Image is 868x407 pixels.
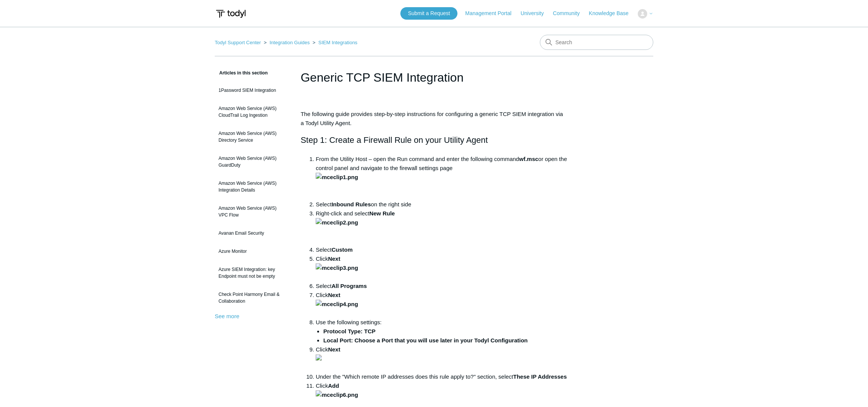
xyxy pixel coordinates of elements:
li: Use the following settings: [316,318,567,345]
img: Todyl Support Center Help Center home page [215,7,247,21]
li: Select on the right side [316,200,567,209]
strong: Custom [332,246,353,253]
img: mceclip1.png [316,173,358,182]
a: Knowledge Base [589,9,636,17]
a: Azure SIEM Integration: key Endpoint must not be empty [215,262,289,283]
img: 21818547265811 [316,354,322,361]
li: SIEM Integrations [311,40,358,45]
p: The following guide provides step-by-step instructions for configuring a generic TCP SIEM integra... [301,110,567,128]
a: Community [553,9,587,17]
li: Under the "Which remote IP addresses does this rule apply to?" section, select [316,372,567,381]
strong: wf.msc [519,156,538,162]
a: University [521,9,551,17]
input: Search [540,35,653,50]
li: Integration Guides [262,40,311,45]
strong: Next [316,292,358,307]
li: Right-click and select [316,209,567,245]
span: Articles in this section [215,70,268,76]
strong: New Rule [369,210,395,217]
img: mceclip6.png [316,390,358,399]
li: Select [316,282,567,291]
li: Todyl Support Center [215,40,262,45]
strong: Next [316,255,358,271]
a: Todyl Support Center [215,40,261,45]
a: Submit a Request [400,7,457,20]
strong: Inbound Rules [332,201,371,207]
a: Management Portal [465,9,519,17]
h1: Generic TCP SIEM Integration [301,68,567,87]
a: SIEM Integrations [318,40,357,45]
a: Amazon Web Service (AWS) CloudTrail Log Ingestion [215,101,289,122]
strong: Next [316,346,340,362]
a: Integration Guides [270,40,310,45]
li: Click [316,345,567,372]
img: mceclip4.png [316,300,358,309]
a: Avanan Email Security [215,226,289,240]
strong: Add [316,382,358,398]
img: mceclip3.png [316,263,358,272]
a: Amazon Web Service (AWS) GuardDuty [215,151,289,172]
li: Select [316,245,567,254]
a: See more [215,313,239,319]
strong: All Programs [332,283,367,289]
li: Click [316,291,567,318]
li: Click [316,254,567,282]
img: mceclip2.png [316,218,358,227]
a: Amazon Web Service (AWS) Directory Service [215,126,289,147]
a: Check Point Harmony Email & Collaboration [215,287,289,308]
a: Azure Monitor [215,244,289,258]
a: Amazon Web Service (AWS) Integration Details [215,176,289,197]
li: From the Utility Host – open the Run command and enter the following command or open the control ... [316,155,567,200]
strong: Local Port: Choose a Port that you will use later in your Todyl Configuration [323,337,528,344]
strong: Protocol Type: TCP [323,328,375,334]
a: Amazon Web Service (AWS) VPC Flow [215,201,289,222]
h2: Step 1: Create a Firewall Rule on your Utility Agent [301,133,567,147]
a: 1Password SIEM Integration [215,83,289,97]
strong: These IP Addresses [513,373,567,380]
